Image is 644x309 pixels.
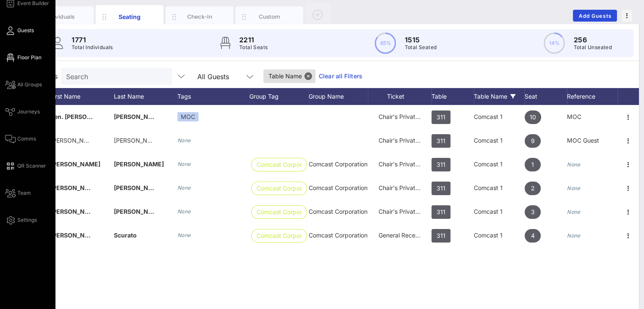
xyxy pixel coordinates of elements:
[257,182,301,195] span: Comcast Corporati…
[257,229,301,242] span: Comcast Corporati…
[309,232,368,239] span: Comcast Corporation
[114,88,177,105] div: Last Name
[567,161,580,168] i: None
[531,158,534,171] span: 1
[5,52,41,63] a: Floor Plan
[531,229,535,243] span: 4
[309,160,368,168] span: Comcast Corporation
[249,88,309,105] div: Group Tag
[573,35,612,45] p: 256
[379,160,448,168] span: Chair's Private Reception
[437,134,445,148] span: 311
[437,205,445,219] span: 311
[257,206,301,218] span: Comcast Corporati…
[114,113,164,120] span: [PERSON_NAME]
[437,110,445,124] span: 311
[239,43,268,52] p: Total Seats
[17,189,31,197] span: Team
[177,185,191,191] i: None
[17,54,41,61] span: Floor Plan
[177,88,249,105] div: Tags
[41,13,79,21] div: Individuals
[309,184,368,191] span: Comcast Corporation
[50,208,100,215] span: [PERSON_NAME]
[379,184,448,191] span: Chair's Private Reception
[72,43,113,52] p: Total Individuals
[474,88,525,105] div: Table Name
[114,160,164,168] span: [PERSON_NAME]
[257,158,301,171] span: Comcast Corporati…
[474,200,525,223] div: Comcast 1
[567,232,580,239] i: None
[319,72,362,81] a: Clear all Filters
[50,232,100,239] span: [PERSON_NAME]
[379,232,429,239] span: General Reception
[474,152,525,176] div: Comcast 1
[474,105,525,129] div: Comcast 1
[474,223,525,247] div: Comcast 1
[239,35,268,45] p: 2211
[567,113,581,120] span: MOC
[50,184,100,191] span: [PERSON_NAME]
[404,35,437,45] p: 1515
[50,137,99,144] span: [PERSON_NAME]
[404,43,437,52] p: Total Seated
[17,162,46,170] span: QR Scanner
[379,208,448,215] span: Chair's Private Reception
[177,161,191,167] i: None
[530,110,536,124] span: 10
[50,113,115,120] span: Sen. [PERSON_NAME]
[474,176,525,200] div: Comcast 1
[309,208,368,215] span: Comcast Corporation
[197,73,229,80] div: All Guests
[251,13,288,21] div: Custom
[5,161,46,171] a: QR Scanner
[531,205,535,219] span: 3
[111,12,149,21] div: Seating
[474,129,525,152] div: Comcast 1
[437,182,445,195] span: 311
[431,88,474,105] div: Table
[379,137,448,144] span: Chair's Private Reception
[567,209,580,215] i: None
[437,229,445,243] span: 311
[72,35,113,45] p: 1771
[114,137,163,144] span: [PERSON_NAME]
[17,27,34,34] span: Guests
[309,88,368,105] div: Group Name
[17,216,37,224] span: Settings
[368,88,431,105] div: Ticket
[531,134,535,148] span: 9
[177,137,191,143] i: None
[525,88,567,105] div: Seat
[567,137,599,144] span: MOC Guest
[578,13,612,19] span: Add Guests
[17,81,42,88] span: All Groups
[5,107,40,117] a: Journeys
[177,112,199,121] div: MOC
[268,69,310,83] span: Table Name
[5,80,42,90] a: All Groups
[5,188,31,198] a: Team
[50,88,114,105] div: First Name
[114,208,164,215] span: [PERSON_NAME]
[573,10,617,22] button: Add Guests
[567,185,580,191] i: None
[114,184,164,191] span: [PERSON_NAME]
[5,25,34,36] a: Guests
[114,232,137,239] span: Scurato
[304,72,312,80] button: Close
[379,113,448,120] span: Chair's Private Reception
[5,134,36,144] a: Comms
[5,215,37,225] a: Settings
[573,43,612,52] p: Total Unseated
[437,158,445,171] span: 311
[17,108,40,116] span: Journeys
[17,135,36,143] span: Comms
[192,68,260,85] div: All Guests
[177,232,191,238] i: None
[567,88,618,105] div: Reference
[50,160,100,168] span: [PERSON_NAME]
[177,208,191,215] i: None
[181,13,218,21] div: Check-In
